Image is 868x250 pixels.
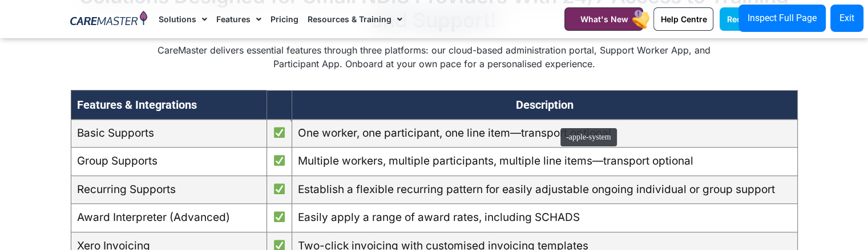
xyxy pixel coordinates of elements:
[292,119,797,147] td: One worker, one participant, one line item—transport optional
[274,211,285,222] img: ✅
[292,90,797,119] th: Description
[71,147,267,176] td: Group Supports
[726,14,790,24] span: Request a Demo
[560,128,617,146] div: -apple-system
[156,43,712,71] p: CareMaster delivers essential features through three platforms: our cloud-based administration po...
[274,155,285,166] img: ✅
[292,175,797,204] td: Establish a flexible recurring pattern for easily adjustable ongoing individual or group support
[71,175,267,204] td: Recurring Supports
[71,90,267,119] th: Features & Integrations
[653,7,713,31] a: Help Centre
[564,7,643,31] a: What's New
[274,127,285,138] img: ✅
[580,14,628,24] span: What's New
[839,11,854,25] div: Exit
[274,183,285,194] img: ✅
[748,11,817,25] div: Inspect Full Page
[738,5,826,32] button: Inspect Full Page
[71,119,267,147] td: Basic Supports
[70,11,147,28] img: CareMaster Logo
[830,5,863,32] button: Exit
[292,147,797,176] td: Multiple workers, multiple participants, multiple line items—transport optional
[292,204,797,232] td: Easily apply a range of award rates, including SCHADS
[660,14,706,24] span: Help Centre
[71,204,267,232] td: Award Interpreter (Advanced)
[720,7,797,31] a: Request a Demo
